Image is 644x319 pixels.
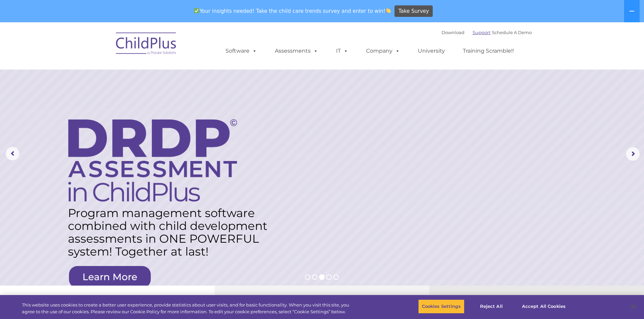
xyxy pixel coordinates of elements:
img: ✅ [194,8,199,13]
a: IT [329,44,355,58]
a: University [411,44,452,58]
span: Take Survey [399,5,429,17]
a: Support [473,30,491,35]
span: Your insights needed! Take the child care trends survey and enter to win! [191,4,394,18]
span: Last name [94,45,115,50]
a: Training Scramble!! [456,44,521,58]
div: This website uses cookies to create a better user experience, provide statistics about user visit... [22,302,354,315]
a: Software [219,44,264,58]
img: ChildPlus by Procare Solutions [113,28,180,61]
a: Schedule A Demo [492,30,532,35]
rs-layer: Program management software combined with child development assessments in ONE POWERFUL system! T... [68,207,274,258]
button: Cookies Settings [418,299,464,314]
font: | [442,30,532,35]
img: 👏 [386,8,391,13]
button: Accept All Cookies [518,299,569,314]
a: Take Survey [395,5,433,17]
button: Reject All [470,299,512,314]
a: Learn More [69,266,151,288]
a: Download [442,30,464,35]
button: Close [626,299,641,314]
span: Phone number [94,72,123,77]
a: Assessments [268,44,325,58]
a: Company [359,44,407,58]
img: DRDP Assessment in ChildPlus [68,119,237,202]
